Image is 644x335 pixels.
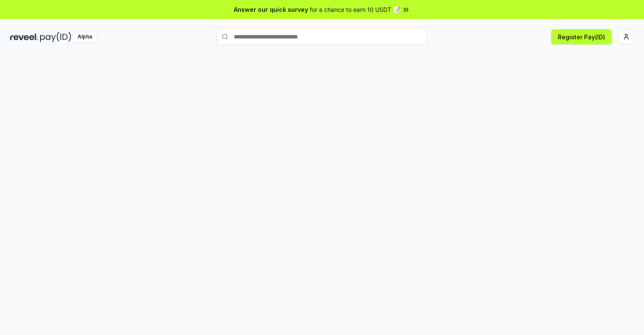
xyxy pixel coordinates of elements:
span: for a chance to earn 10 USDT 📝 [310,5,400,14]
button: Register Pay(ID) [551,29,612,44]
img: reveel_dark [10,32,38,42]
div: Alpha [73,32,97,42]
span: Answer our quick survey [234,5,308,14]
img: pay_id [40,32,71,42]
